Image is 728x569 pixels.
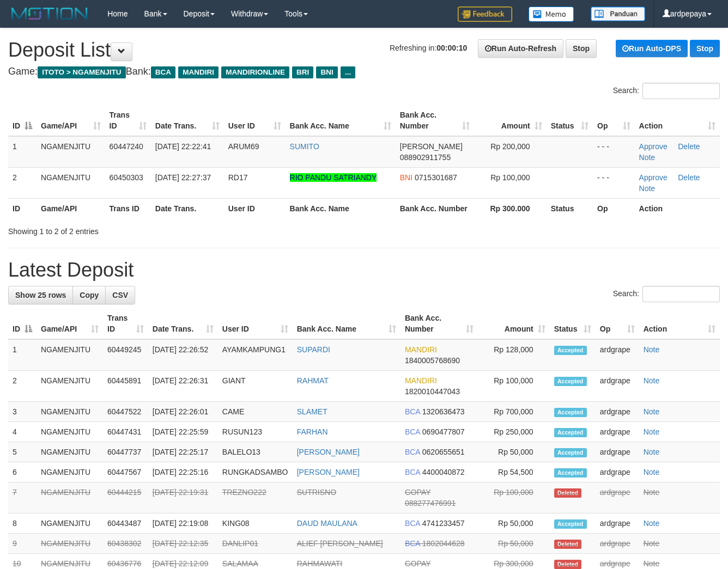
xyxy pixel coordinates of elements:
[490,142,530,151] span: Rp 200,000
[635,198,720,218] th: Action
[554,519,587,529] span: Accepted
[678,173,700,182] a: Delete
[554,560,582,569] span: Deleted
[8,371,37,402] td: 2
[151,66,175,78] span: BCA
[103,402,148,422] td: 60447522
[292,66,313,78] span: BRI
[436,44,467,52] strong: 00:00:10
[290,142,319,151] a: SUMITO
[297,376,329,385] a: RAHMAT
[639,184,656,193] a: Note
[148,482,218,513] td: [DATE] 22:19:31
[8,534,37,554] td: 9
[422,407,465,416] span: Copy 1320636473 to clipboard
[478,371,550,402] td: Rp 100,000
[8,308,37,339] th: ID: activate to sort column descending
[554,488,582,498] span: Deleted
[596,422,639,442] td: ardgrape
[390,44,467,52] span: Refreshing in:
[155,173,211,182] span: [DATE] 22:27:37
[218,513,293,534] td: KING08
[644,345,660,354] a: Note
[218,534,293,554] td: DANLIP01
[8,402,37,422] td: 3
[228,142,259,151] span: ARUM69
[297,539,383,548] a: ALIEF [PERSON_NAME]
[148,339,218,371] td: [DATE] 22:26:52
[37,422,103,442] td: NGAMENJITU
[218,442,293,462] td: BALELO13
[37,482,103,513] td: NGAMENJITU
[405,387,460,396] span: Copy 1820010447043 to clipboard
[37,308,103,339] th: Game/API: activate to sort column ascending
[8,482,37,513] td: 7
[478,513,550,534] td: Rp 50,000
[593,136,635,168] td: - - -
[8,286,73,304] a: Show 25 rows
[341,66,355,78] span: ...
[415,173,457,182] span: Copy 0715301687 to clipboard
[105,105,151,136] th: Trans ID: activate to sort column ascending
[400,142,463,151] span: [PERSON_NAME]
[103,513,148,534] td: 60443487
[554,468,587,478] span: Accepted
[591,7,645,21] img: panduan.png
[642,83,720,99] input: Search:
[148,371,218,402] td: [DATE] 22:26:31
[405,376,437,385] span: MANDIRI
[286,105,396,136] th: Bank Acc. Name: activate to sort column ascending
[297,427,328,436] a: FARHAN
[105,198,151,218] th: Trans ID
[613,286,720,302] label: Search:
[478,462,550,482] td: Rp 54,500
[297,345,330,354] a: SUPARDI
[396,198,474,218] th: Bank Acc. Number
[405,448,420,456] span: BCA
[644,488,660,497] a: Note
[297,407,327,416] a: SLAMET
[103,482,148,513] td: 60444215
[8,222,295,237] div: Showing 1 to 2 of 2 entries
[8,442,37,462] td: 5
[596,308,639,339] th: Op: activate to sort column ascending
[148,534,218,554] td: [DATE] 22:12:35
[458,7,512,22] img: Feedback.jpg
[596,339,639,371] td: ardgrape
[400,173,412,182] span: BNI
[596,442,639,462] td: ardgrape
[478,442,550,462] td: Rp 50,000
[478,422,550,442] td: Rp 250,000
[8,422,37,442] td: 4
[218,371,293,402] td: GIANT
[554,346,587,355] span: Accepted
[400,153,451,162] span: Copy 088902911755 to clipboard
[405,427,420,436] span: BCA
[148,422,218,442] td: [DATE] 22:25:59
[37,513,103,534] td: NGAMENJITU
[148,442,218,462] td: [DATE] 22:25:17
[148,462,218,482] td: [DATE] 22:25:16
[405,345,437,354] span: MANDIRI
[639,173,668,182] a: Approve
[405,519,420,528] span: BCA
[554,428,587,437] span: Accepted
[405,356,460,365] span: Copy 1840005768690 to clipboard
[15,291,66,299] span: Show 25 rows
[678,142,700,151] a: Delete
[405,488,430,497] span: GOPAY
[554,377,587,386] span: Accepted
[405,468,420,476] span: BCA
[690,40,720,57] a: Stop
[103,422,148,442] td: 60447431
[110,173,143,182] span: 60450303
[613,83,720,99] label: Search:
[8,259,720,281] h1: Latest Deposit
[405,559,430,568] span: GOPAY
[593,167,635,198] td: - - -
[422,468,465,476] span: Copy 4400040872 to clipboard
[110,142,143,151] span: 60447240
[37,198,105,218] th: Game/API
[8,136,37,168] td: 1
[37,462,103,482] td: NGAMENJITU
